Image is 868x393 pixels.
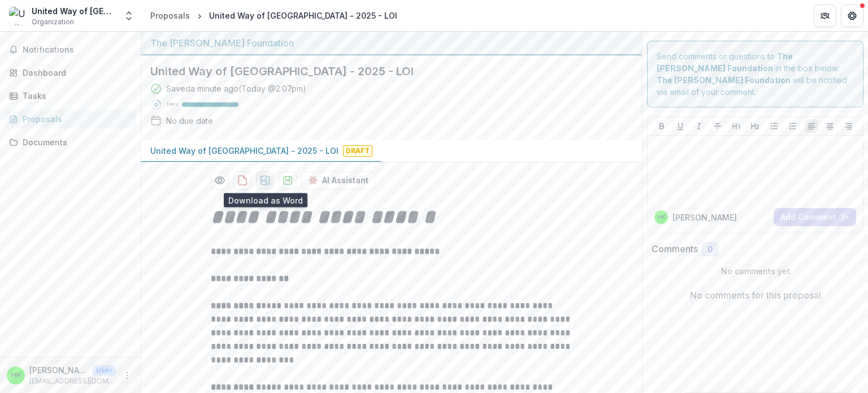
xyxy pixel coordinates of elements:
button: Align Center [823,119,837,133]
button: Align Right [842,119,856,133]
button: Heading 2 [748,119,762,133]
p: [PERSON_NAME] [29,364,88,376]
span: 0 [708,245,713,254]
p: 100 % [166,101,177,109]
p: User [93,365,116,375]
div: Hanna Kirlin [657,214,666,220]
button: Align Left [805,119,818,133]
p: United Way of [GEOGRAPHIC_DATA] - 2025 - LOI [150,145,338,157]
strong: The [PERSON_NAME] Foundation [657,75,791,85]
div: No due date [166,115,213,127]
span: Notifications [23,45,132,55]
p: No comments for this proposal [690,288,821,302]
button: Get Help [841,5,863,27]
button: Add Comment [774,208,856,226]
button: Open entity switcher [121,5,137,27]
button: Notifications [5,41,136,59]
nav: breadcrumb [146,7,402,24]
div: United Way of [GEOGRAPHIC_DATA] - 2025 - LOI [209,10,397,21]
a: Proposals [146,7,194,24]
span: Organization [32,17,74,27]
img: United Way of Greater Charlotte [9,7,27,25]
button: Bold [655,119,669,133]
div: Saved a minute ago ( Today @ 2:07pm ) [166,83,306,94]
h2: United Way of [GEOGRAPHIC_DATA] - 2025 - LOI [150,64,615,78]
button: Bullet List [767,119,781,133]
div: The [PERSON_NAME] Foundation [150,36,633,50]
div: Proposals [150,10,190,21]
button: Preview 43e7df91-775a-49f1-b0b5-7c8cd2fcc382-0.pdf [211,171,229,189]
div: Dashboard [23,67,127,79]
button: Ordered List [786,119,800,133]
button: Italicize [692,119,706,133]
a: Documents [5,133,136,152]
div: Send comments or questions to in the box below. will be notified via email of your comment. [647,41,863,107]
p: [EMAIL_ADDRESS][DOMAIN_NAME] [29,376,116,386]
button: download-proposal [256,171,274,189]
button: AI Assistant [301,171,376,189]
button: download-proposal [233,171,251,189]
div: Hanna Kirlin [11,372,21,379]
h2: Comments [652,244,698,254]
button: Strike [711,119,724,133]
button: Heading 1 [730,119,743,133]
div: United Way of [GEOGRAPHIC_DATA] [32,5,116,17]
button: More [120,369,134,382]
a: Dashboard [5,63,136,82]
button: Underline [674,119,687,133]
button: download-proposal [279,171,297,189]
div: Documents [23,136,127,148]
span: Draft [343,145,372,157]
div: Tasks [23,90,127,102]
button: Partners [814,5,836,27]
p: [PERSON_NAME] [672,211,737,223]
a: Proposals [5,110,136,128]
p: No comments yet [652,265,859,277]
a: Tasks [5,87,136,105]
div: Proposals [23,113,127,125]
